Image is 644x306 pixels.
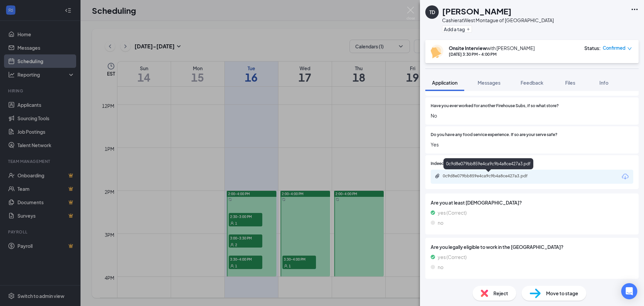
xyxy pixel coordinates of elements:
span: Messages [478,80,500,86]
a: Paperclip0c9d8e079bb859e4ca9c9b4a8ce427a3.pdf [435,173,543,180]
svg: Plus [466,27,470,31]
div: TD [429,9,435,15]
span: Feedback [521,80,543,86]
span: Reject [493,290,508,297]
span: Application [432,80,458,86]
span: yes (Correct) [438,253,467,261]
button: PlusAdd a tag [442,26,472,33]
span: no [438,219,443,226]
span: down [627,46,632,51]
svg: Ellipses [631,5,639,13]
div: with [PERSON_NAME] [449,45,535,51]
span: No [431,112,633,119]
div: Status : [584,45,601,51]
h1: [PERSON_NAME] [442,5,512,17]
div: 0c9d8e079bb859e4ca9c9b4a8ce427a3.pdf [443,158,533,169]
span: Are you legally eligible to work in the [GEOGRAPHIC_DATA]? [431,243,633,251]
span: no [438,263,443,271]
span: Move to stage [546,290,578,297]
span: Are you at least [DEMOGRAPHIC_DATA]? [431,199,633,206]
span: Have you ever worked for another Firehouse Subs, if so what store? [431,103,559,109]
svg: Paperclip [435,173,440,179]
span: yes (Correct) [438,209,467,216]
span: Files [565,80,575,86]
div: Cashier at West Montague of [GEOGRAPHIC_DATA] [442,17,554,24]
div: 0c9d8e079bb859e4ca9c9b4a8ce427a3.pdf [443,173,537,179]
b: Onsite Interview [449,45,487,51]
div: Open Intercom Messenger [621,283,637,299]
span: Confirmed [603,45,626,51]
svg: Download [621,173,629,181]
div: [DATE] 3:30 PM - 4:00 PM [449,51,535,57]
span: Yes [431,141,633,148]
span: Do you have any food service experience. If so are your serve safe? [431,132,557,138]
span: Indeed Resume [431,161,460,167]
span: Info [599,80,608,86]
